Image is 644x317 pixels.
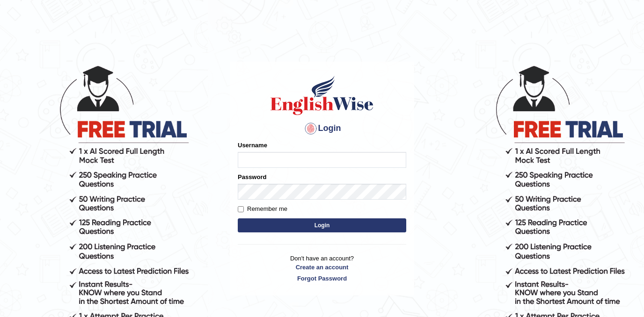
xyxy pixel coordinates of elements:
[238,141,267,150] label: Username
[238,204,287,214] label: Remember me
[238,173,266,181] label: Password
[238,206,244,212] input: Remember me
[238,218,406,232] button: Login
[269,74,375,116] img: Logo of English Wise sign in for intelligent practice with AI
[238,263,406,272] a: Create an account
[238,274,406,283] a: Forgot Password
[238,254,406,283] p: Don't have an account?
[238,121,406,136] h4: Login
